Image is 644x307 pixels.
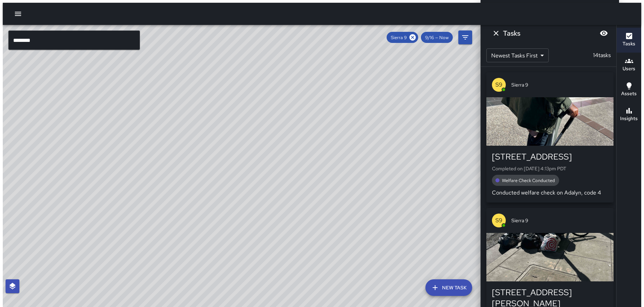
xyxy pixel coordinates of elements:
[498,178,559,183] span: Welfare Check Conducted
[492,151,608,162] div: [STREET_ADDRESS]
[495,81,502,89] p: S9
[495,216,502,225] p: S9
[617,102,641,127] button: Insights
[503,28,520,39] h6: Tasks
[486,72,614,202] button: S9Sierra 9[STREET_ADDRESS]Completed on [DATE] 4:13pm PDTWelfare Check ConductedConducted welfare ...
[492,165,608,172] p: Completed on [DATE] 4:13pm PDT
[387,32,418,43] div: Sierra 9
[617,78,641,102] button: Assets
[617,53,641,78] button: Users
[486,48,549,62] div: Newest Tasks First
[617,28,641,53] button: Tasks
[623,65,635,73] h6: Users
[511,81,608,88] span: Sierra 9
[621,90,637,98] h6: Assets
[421,35,453,40] span: 9/16 — Now
[489,26,503,40] button: Dismiss
[590,51,614,60] p: 14 tasks
[425,279,472,296] button: New Task
[620,115,638,123] h6: Insights
[492,189,608,197] p: Conducted welfare check on Adalyn, code 4
[511,217,608,224] span: Sierra 9
[623,40,635,48] h6: Tasks
[387,35,411,40] span: Sierra 9
[597,26,611,40] button: Blur
[458,30,472,44] button: Filters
